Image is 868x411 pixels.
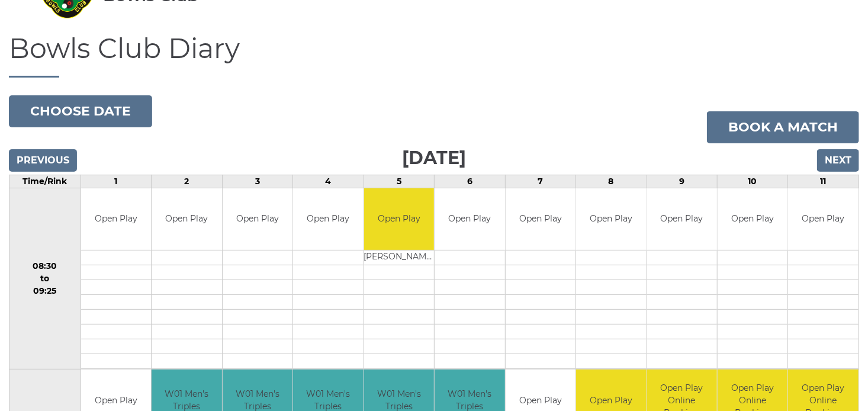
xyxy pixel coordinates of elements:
td: Open Play [576,188,646,251]
input: Previous [9,149,77,172]
a: Book a match [707,111,859,143]
h1: Bowls Club Diary [9,34,859,78]
td: Open Play [81,188,151,251]
td: 1 [81,175,151,188]
td: 10 [718,175,788,188]
td: Open Play [293,188,363,251]
td: Open Play [364,188,434,251]
button: Choose date [9,95,152,127]
td: Open Play [718,188,787,251]
td: Open Play [647,188,717,251]
td: 3 [222,175,292,188]
td: 4 [293,175,364,188]
td: Open Play [223,188,292,251]
td: Open Play [435,188,504,251]
td: 2 [152,175,222,188]
td: [PERSON_NAME] [364,251,434,265]
td: 8 [576,175,647,188]
td: Open Play [152,188,221,251]
input: Next [817,149,859,172]
td: 08:30 to 09:25 [9,188,81,370]
td: Open Play [506,188,576,251]
td: 6 [435,175,505,188]
td: 11 [788,175,859,188]
td: 5 [364,175,434,188]
td: Time/Rink [9,175,81,188]
td: 9 [647,175,717,188]
td: 7 [505,175,576,188]
td: Open Play [788,188,859,251]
